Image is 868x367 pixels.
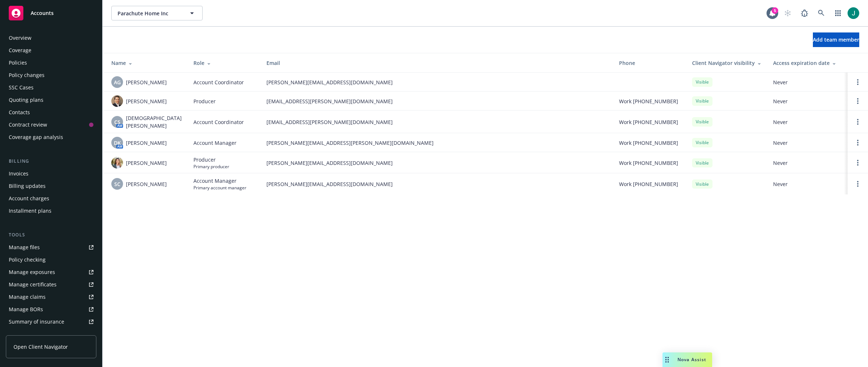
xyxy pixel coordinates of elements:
div: Visible [692,77,713,86]
div: 5 [772,7,778,14]
a: Open options [853,138,862,147]
a: Invoices [6,168,96,179]
button: Nova Assist [662,352,712,367]
span: [PERSON_NAME] [126,180,167,188]
div: Policies [9,57,27,69]
div: Installment plans [9,205,51,217]
div: Drag to move [662,352,672,367]
div: Overview [9,32,31,44]
a: Accounts [6,3,96,23]
div: Manage files [9,242,40,253]
span: Work [PHONE_NUMBER] [619,159,678,167]
div: Policy AI ingestions [9,328,55,340]
div: Tools [6,231,96,239]
span: Nova Assist [677,356,706,363]
span: Accounts [31,10,54,16]
span: Open Client Navigator [14,343,68,351]
a: Manage claims [6,291,96,303]
a: Policy AI ingestions [6,328,96,340]
span: [PERSON_NAME][EMAIL_ADDRESS][DOMAIN_NAME] [266,78,607,86]
span: SC [114,180,120,188]
a: Open options [853,158,862,167]
div: Policy checking [9,254,46,266]
div: Billing [6,158,96,165]
span: Never [773,180,842,188]
div: Name [111,59,182,67]
div: SSC Cases [9,82,34,93]
div: Visible [692,117,713,126]
span: [PERSON_NAME] [126,159,167,167]
div: Visible [692,158,713,167]
span: CS [114,118,120,126]
span: Never [773,118,842,126]
div: Contract review [9,119,47,131]
span: [PERSON_NAME] [126,139,167,147]
a: Open options [853,179,862,188]
div: Coverage [9,45,31,56]
a: SSC Cases [6,82,96,93]
span: [PERSON_NAME] [126,97,167,105]
img: photo [111,95,123,107]
div: Policy changes [9,69,45,81]
span: [PERSON_NAME][EMAIL_ADDRESS][PERSON_NAME][DOMAIN_NAME] [266,139,607,147]
span: Primary account manager [193,185,246,191]
span: [EMAIL_ADDRESS][PERSON_NAME][DOMAIN_NAME] [266,118,607,126]
a: Coverage gap analysis [6,131,96,143]
div: Manage exposures [9,266,55,278]
a: Start snowing [780,6,795,20]
span: Account Manager [193,177,246,185]
div: Manage certificates [9,279,57,290]
span: Producer [193,156,229,163]
div: Visible [692,96,713,105]
span: Account Manager [193,139,237,147]
div: Visible [692,138,713,147]
span: Never [773,159,842,167]
a: Policies [6,57,96,69]
a: Contacts [6,107,96,118]
a: Installment plans [6,205,96,217]
img: photo [848,7,859,19]
a: Manage files [6,242,96,253]
span: Work [PHONE_NUMBER] [619,180,678,188]
span: Work [PHONE_NUMBER] [619,139,678,147]
a: Coverage [6,45,96,56]
button: Parachute Home Inc [111,6,203,20]
div: Coverage gap analysis [9,131,63,143]
span: Work [PHONE_NUMBER] [619,118,678,126]
a: Contract review [6,119,96,131]
button: Add team member [813,32,859,47]
div: Manage claims [9,291,46,303]
span: [PERSON_NAME][EMAIL_ADDRESS][DOMAIN_NAME] [266,159,607,167]
a: Report a Bug [797,6,812,20]
span: [EMAIL_ADDRESS][PERSON_NAME][DOMAIN_NAME] [266,97,607,105]
a: Policy changes [6,69,96,81]
div: Billing updates [9,180,46,192]
a: Quoting plans [6,94,96,106]
a: Policy checking [6,254,96,266]
div: Email [266,59,607,67]
a: Overview [6,32,96,44]
span: Never [773,78,842,86]
a: Manage exposures [6,266,96,278]
div: Summary of insurance [9,316,64,328]
div: Visible [692,179,713,189]
a: Summary of insurance [6,316,96,328]
span: AG [114,78,121,86]
span: [DEMOGRAPHIC_DATA][PERSON_NAME] [126,114,182,130]
span: DK [114,139,121,147]
span: [PERSON_NAME][EMAIL_ADDRESS][DOMAIN_NAME] [266,180,607,188]
img: photo [111,157,123,169]
div: Contacts [9,107,30,118]
a: Manage certificates [6,279,96,290]
div: Phone [619,59,680,67]
div: Client Navigator visibility [692,59,761,67]
span: Account Coordinator [193,78,244,86]
span: Account Coordinator [193,118,244,126]
span: Producer [193,97,216,105]
div: Quoting plans [9,94,43,106]
div: Account charges [9,193,49,204]
span: Parachute Home Inc [118,9,181,17]
span: Work [PHONE_NUMBER] [619,97,678,105]
span: Never [773,139,842,147]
